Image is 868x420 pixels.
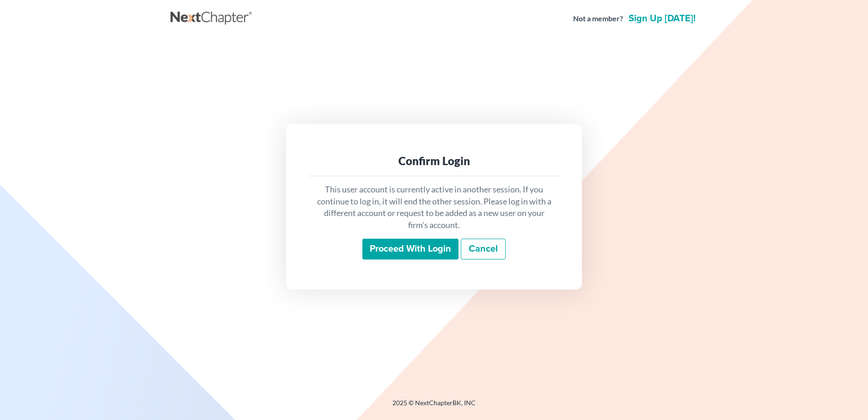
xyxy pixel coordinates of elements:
[316,184,552,231] p: This user account is currently active in another session. If you continue to log in, it will end ...
[573,13,623,24] strong: Not a member?
[461,239,506,260] a: Cancel
[362,239,458,260] input: Proceed with login
[171,398,697,415] div: 2025 © NextChapterBK, INC
[316,154,552,168] div: Confirm Login
[627,14,697,23] a: Sign up [DATE]!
